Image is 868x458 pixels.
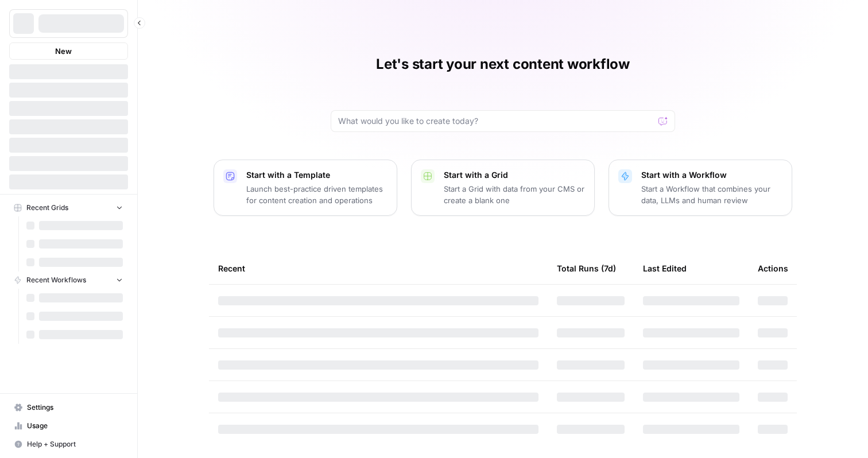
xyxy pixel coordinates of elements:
span: Settings [27,402,123,413]
input: What would you like to create today? [338,115,654,127]
span: Recent Workflows [26,275,86,285]
button: Help + Support [9,435,128,453]
div: Recent [218,253,538,284]
p: Start a Grid with data from your CMS or create a blank one [444,183,585,206]
p: Start with a Grid [444,169,585,181]
span: Recent Grids [26,203,68,213]
p: Start with a Template [246,169,387,181]
div: Last Edited [643,253,687,284]
button: New [9,42,128,60]
h1: Let's start your next content workflow [376,55,630,73]
button: Start with a TemplateLaunch best-practice driven templates for content creation and operations [214,160,397,216]
button: Start with a GridStart a Grid with data from your CMS or create a blank one [411,160,595,216]
p: Launch best-practice driven templates for content creation and operations [246,183,387,206]
button: Recent Workflows [9,271,128,289]
p: Start with a Workflow [641,169,782,181]
a: Usage [9,417,128,435]
span: New [55,45,72,57]
div: Actions [758,253,788,284]
button: Start with a WorkflowStart a Workflow that combines your data, LLMs and human review [609,160,792,216]
p: Start a Workflow that combines your data, LLMs and human review [641,183,782,206]
a: Settings [9,398,128,417]
div: Total Runs (7d) [557,253,616,284]
span: Usage [27,421,123,431]
button: Recent Grids [9,199,128,216]
span: Help + Support [27,439,123,449]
